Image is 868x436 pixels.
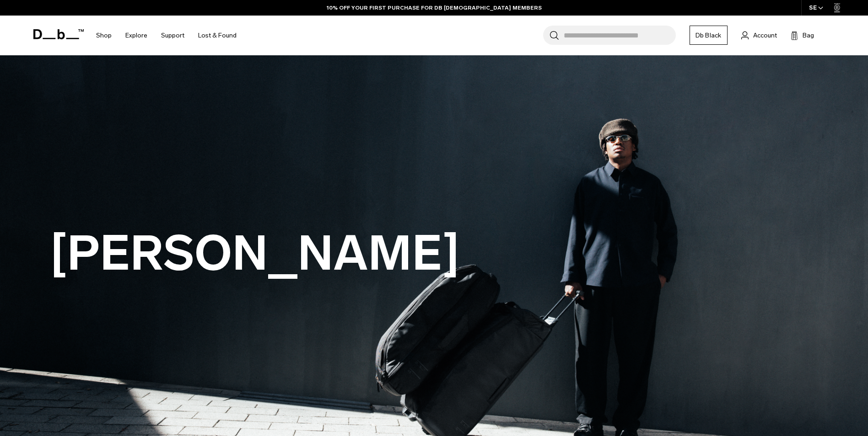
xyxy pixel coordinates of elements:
a: Lost & Found [198,19,237,52]
a: 10% OFF YOUR FIRST PURCHASE FOR DB [DEMOGRAPHIC_DATA] MEMBERS [327,4,542,12]
a: Shop [96,19,112,52]
a: Db Black [690,26,728,45]
a: Support [161,19,184,52]
h1: [PERSON_NAME] [50,227,460,280]
span: Bag [803,31,814,40]
span: Account [753,31,777,40]
a: Account [741,30,777,41]
button: Bag [791,30,814,41]
a: Explore [125,19,147,52]
nav: Main Navigation [89,16,243,55]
